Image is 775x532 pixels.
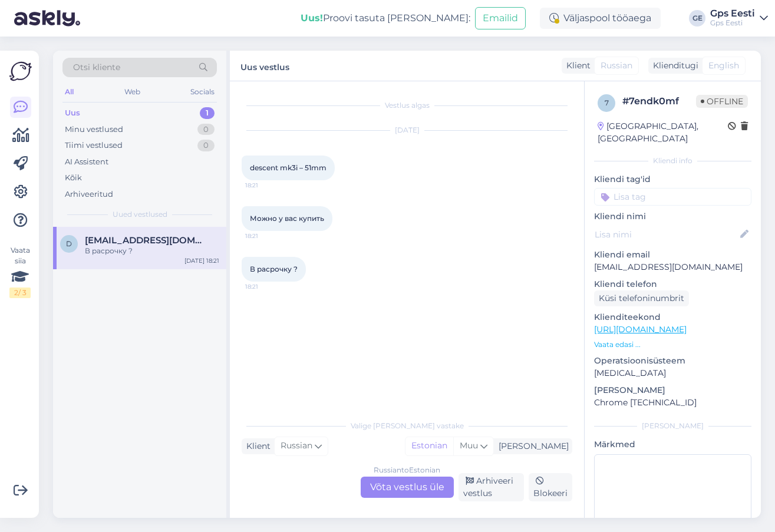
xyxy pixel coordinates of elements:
[374,465,440,475] div: Russian to Estonian
[250,163,327,172] span: descent mk3i – 51mm
[188,84,217,100] div: Socials
[281,440,312,452] span: Russian
[73,61,120,74] span: Otsi kliente
[245,282,289,291] span: 18:21
[594,367,751,379] p: [MEDICAL_DATA]
[594,311,751,323] p: Klienditeekond
[708,60,739,72] span: English
[598,120,728,145] div: [GEOGRAPHIC_DATA], [GEOGRAPHIC_DATA]
[245,232,289,240] span: 18:21
[9,288,31,298] div: 2 / 3
[475,7,526,29] button: Emailid
[648,60,698,72] div: Klienditugi
[250,214,324,223] span: Можно у вас купить
[197,140,215,151] div: 0
[622,94,696,108] div: # 7endk0mf
[459,473,525,501] div: Arhiveeri vestlus
[689,10,705,27] div: GE
[9,60,32,82] img: Askly Logo
[594,188,751,206] input: Lisa tag
[242,421,572,431] div: Valige [PERSON_NAME] vastake
[65,172,82,184] div: Kõik
[240,58,289,74] label: Uus vestlus
[242,100,572,111] div: Vestlus algas
[405,437,453,455] div: Estonian
[242,440,271,452] div: Klient
[594,324,687,335] a: [URL][DOMAIN_NAME]
[605,98,609,107] span: 7
[113,209,167,220] span: Uued vestlused
[594,249,751,261] p: Kliendi email
[594,173,751,186] p: Kliendi tag'id
[594,421,751,431] div: [PERSON_NAME]
[245,181,289,190] span: 18:21
[65,140,123,151] div: Tiimi vestlused
[65,124,123,136] div: Minu vestlused
[594,261,751,273] p: [EMAIL_ADDRESS][DOMAIN_NAME]
[250,265,298,273] span: В расрочку ?
[122,84,143,100] div: Web
[85,235,207,246] span: dvm18.05.85@gmail.com
[594,384,751,396] p: [PERSON_NAME]
[710,9,768,28] a: Gps EestiGps Eesti
[9,245,31,298] div: Vaata siia
[529,473,572,501] div: Blokeeri
[200,107,215,119] div: 1
[562,60,591,72] div: Klient
[301,12,323,24] b: Uus!
[696,95,748,108] span: Offline
[594,438,751,451] p: Märkmed
[494,440,569,452] div: [PERSON_NAME]
[594,355,751,367] p: Operatsioonisüsteem
[66,239,72,248] span: d
[65,189,113,200] div: Arhiveeritud
[197,124,215,136] div: 0
[601,60,632,72] span: Russian
[594,290,689,306] div: Küsi telefoninumbrit
[595,228,738,241] input: Lisa nimi
[361,477,454,498] div: Võta vestlus üle
[594,210,751,223] p: Kliendi nimi
[242,125,572,136] div: [DATE]
[540,8,661,29] div: Väljaspool tööaega
[184,256,219,265] div: [DATE] 18:21
[65,156,108,168] div: AI Assistent
[710,9,755,18] div: Gps Eesti
[594,156,751,166] div: Kliendi info
[594,278,751,290] p: Kliendi telefon
[62,84,76,100] div: All
[710,18,755,28] div: Gps Eesti
[301,11,470,25] div: Proovi tasuta [PERSON_NAME]:
[460,440,478,451] span: Muu
[594,339,751,350] p: Vaata edasi ...
[65,107,80,119] div: Uus
[594,396,751,409] p: Chrome [TECHNICAL_ID]
[85,246,219,256] div: В расрочку ?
